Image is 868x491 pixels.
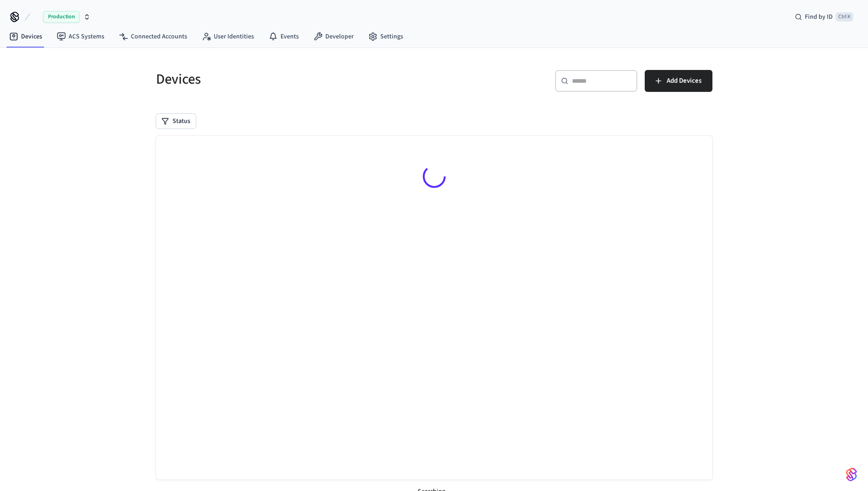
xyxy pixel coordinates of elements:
a: Devices [2,28,49,45]
a: ACS Systems [49,28,112,45]
button: Status [156,114,196,128]
img: SeamLogoGradient.69752ec5.svg [846,467,857,482]
a: Events [261,28,306,45]
span: Ctrl K [836,12,853,21]
span: Add Devices [667,75,701,87]
a: Settings [361,28,410,45]
span: Production [43,11,80,23]
a: User Identities [194,28,261,45]
a: Developer [306,28,361,45]
button: Add Devices [645,70,712,92]
span: Find by ID [805,12,833,21]
h5: Devices [156,70,429,89]
div: Find by IDCtrl K [787,9,861,25]
a: Connected Accounts [112,28,194,45]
